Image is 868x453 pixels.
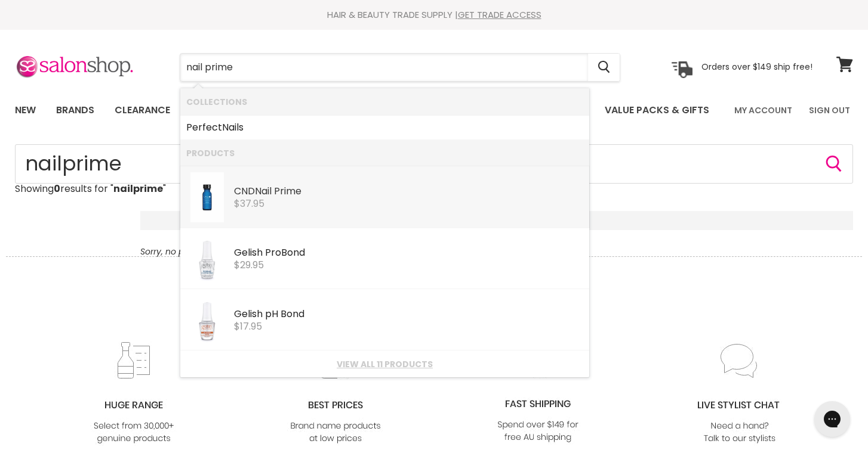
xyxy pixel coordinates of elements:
[85,342,182,446] img: range2_8cf790d4-220e-469f-917d-a18fed3854b6.jpg
[180,166,589,228] li: Products: CND Nail Prime
[54,182,60,196] strong: 0
[196,234,218,284] img: 01205-GEL-Basix-Bottle-ProBond-2018-2_200x.jpg
[255,184,272,198] b: Nail
[596,98,718,123] a: Value Packs & Gifts
[196,295,218,345] img: 01206-GEL-Basix-Bottle-pHBond-FNL_200x.jpg
[234,309,583,321] div: Gelish pH Bond
[824,154,844,173] button: Search
[190,172,224,222] img: nailprime_200x.jpg
[222,120,239,134] b: Nail
[490,340,586,445] img: fast.jpg
[458,8,541,21] a: GET TRADE ACCESS
[234,186,583,198] div: CND
[234,319,262,333] span: $17.95
[15,184,853,194] p: Showing results for " "
[727,98,799,123] a: My Account
[106,98,179,123] a: Clearance
[186,359,583,369] a: View all 11 products
[808,397,856,441] iframe: Gorgias live chat messenger
[180,115,589,140] li: Collections: Perfect Nails
[180,350,589,377] li: View All
[802,98,857,123] a: Sign Out
[180,139,589,166] li: Products
[140,246,309,257] em: Sorry, no products matched the keyword
[186,118,583,137] a: Perfects
[691,342,788,446] img: chat_c0a1c8f7-3133-4fc6-855f-7264552747f6.jpg
[6,98,45,123] a: New
[180,228,589,289] li: Products: Gelish ProBond
[15,144,853,184] form: Product
[113,182,163,196] strong: nailprime
[588,54,620,81] button: Search
[234,258,264,272] span: $29.95
[701,61,812,72] p: Orders over $149 ship free!
[180,54,588,81] input: Search
[6,93,723,128] ul: Main menu
[234,247,583,260] div: Gelish ProBond
[274,184,301,198] b: Prime
[15,144,853,184] input: Search
[180,88,589,115] li: Collections
[287,342,384,446] img: prices.jpg
[47,98,103,123] a: Brands
[6,256,862,340] h2: Why shop with Salonshop
[234,197,264,210] span: $37.95
[180,53,620,82] form: Product
[180,289,589,350] li: Products: Gelish pH Bond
